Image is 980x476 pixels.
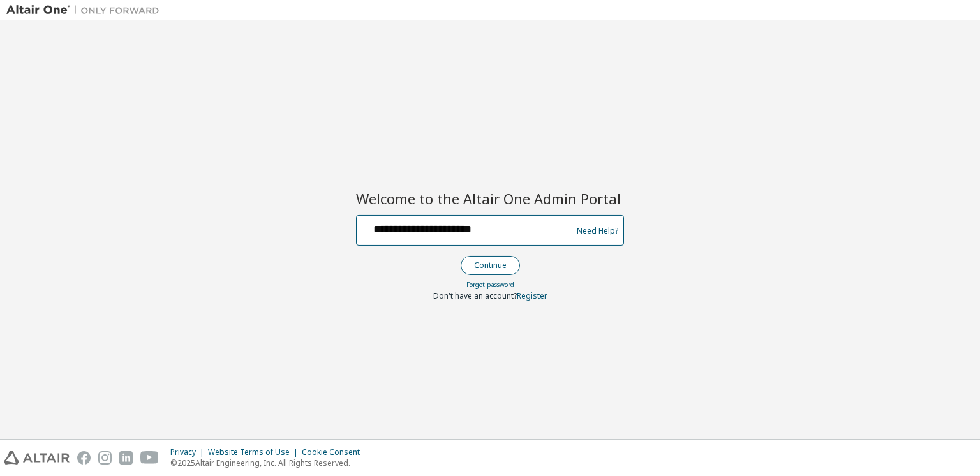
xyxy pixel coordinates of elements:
[208,447,302,457] div: Website Terms of Use
[77,451,91,465] img: facebook.svg
[356,190,624,207] h2: Welcome to the Altair One Admin Portal
[170,457,367,468] p: © 2025 Altair Engineering, Inc. All Rights Reserved.
[140,451,159,465] img: youtube.svg
[4,451,70,465] img: altair_logo.svg
[466,280,514,289] a: Forgot password
[6,4,166,17] img: Altair One
[577,230,618,231] a: Need Help?
[170,447,208,457] div: Privacy
[119,451,133,465] img: linkedin.svg
[461,256,520,275] button: Continue
[302,447,367,457] div: Cookie Consent
[433,290,517,301] span: Don't have an account?
[98,451,112,465] img: instagram.svg
[517,290,547,301] a: Register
